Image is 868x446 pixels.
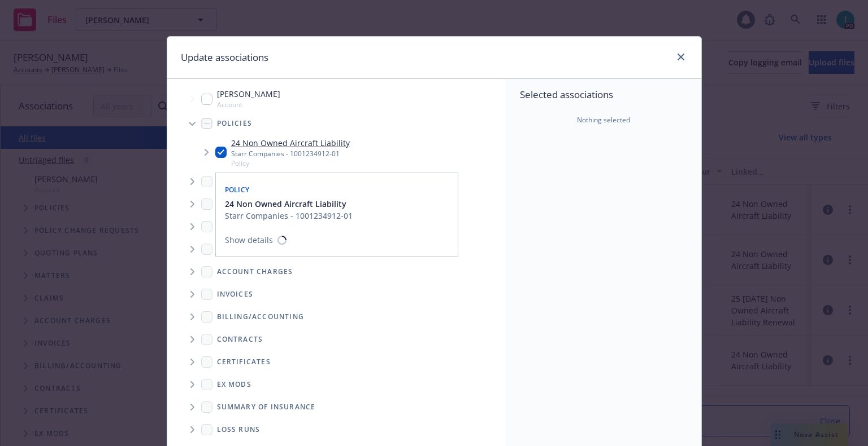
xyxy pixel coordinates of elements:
[217,291,254,298] span: Invoices
[225,210,353,222] div: Starr Companies - 1001234912-01
[225,198,353,210] button: 24 Non Owned Aircraft Liability
[231,149,350,158] div: Starr Companies - 1001234912-01
[167,86,506,305] div: Tree Example
[217,404,316,410] span: Summary of insurance
[674,50,688,64] a: close
[217,313,305,320] span: Billing/Accounting
[217,88,280,100] span: [PERSON_NAME]
[225,198,346,210] span: 24 Non Owned Aircraft Liability
[181,50,268,65] h1: Update associations
[231,158,350,168] span: Policy
[577,115,630,125] span: Nothing selected
[217,426,261,433] span: Loss Runs
[520,88,688,101] span: Selected associations
[217,336,263,343] span: Contracts
[217,359,271,365] span: Certificates
[217,100,280,109] span: Account
[231,137,350,149] a: 24 Non Owned Aircraft Liability
[217,381,251,388] span: Ex Mods
[217,268,293,275] span: Account charges
[217,120,253,127] span: Policies
[225,186,250,195] span: Policy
